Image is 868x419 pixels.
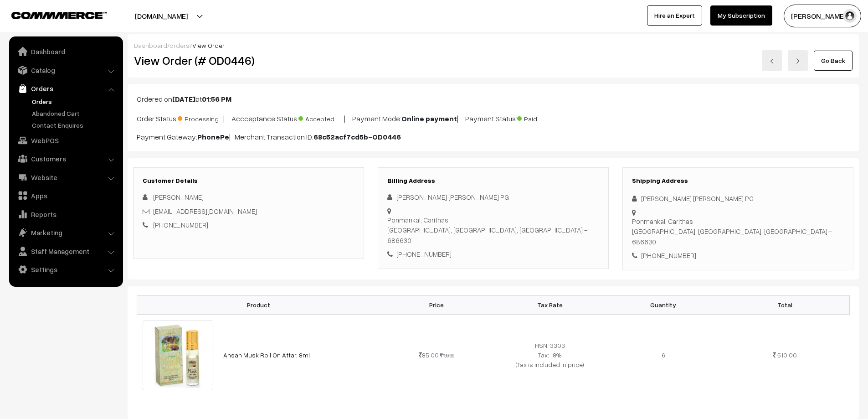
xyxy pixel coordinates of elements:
div: / / [134,41,853,50]
span: HSN: 3303 Tax: 18% (Tax is included in price) [516,341,584,368]
div: Ponmankal, Carithas [GEOGRAPHIC_DATA], [GEOGRAPHIC_DATA], [GEOGRAPHIC_DATA] - 686630 [632,216,844,247]
b: [DATE] [172,94,195,103]
h2: View Order (# OD0446) [134,53,365,67]
span: Paid [517,112,563,124]
a: My Subscription [710,5,772,26]
div: [PERSON_NAME] [PERSON_NAME] PG [387,192,599,202]
img: right-arrow.png [795,58,801,64]
a: Dashboard [11,43,120,60]
img: left-arrow.png [769,58,775,64]
p: Order Status: | Accceptance Status: | Payment Mode: | Payment Status: [137,112,850,124]
a: orders [169,41,190,49]
img: user [843,9,857,23]
h3: Shipping Address [632,177,844,185]
div: [PHONE_NUMBER] [387,249,599,259]
a: Ahsan Musk Roll On Attar, 8ml [223,351,310,359]
a: [PHONE_NUMBER] [153,221,208,229]
div: Ponmankal, Carithas [GEOGRAPHIC_DATA], [GEOGRAPHIC_DATA], [GEOGRAPHIC_DATA] - 686630 [387,215,599,246]
img: COMMMERCE [11,12,107,19]
a: Reports [11,206,120,222]
th: Quantity [606,295,720,314]
th: Total [720,295,849,314]
a: Dashboard [134,41,167,49]
a: Website [11,169,120,186]
a: Apps [11,187,120,204]
p: Payment Gateway: | Merchant Transaction ID: [137,131,850,142]
a: Hire an Expert [647,5,702,26]
a: [EMAIL_ADDRESS][DOMAIN_NAME] [153,207,257,215]
button: [PERSON_NAME] D [784,5,861,27]
span: [PERSON_NAME] [153,193,204,201]
button: [DOMAIN_NAME] [103,5,220,27]
img: Ahsan_orginal_musk_8ml-600x600.jpg [143,320,213,390]
th: Tax Rate [493,295,606,314]
span: View Order [192,41,225,49]
div: [PERSON_NAME] [PERSON_NAME] PG [632,193,844,204]
a: Catalog [11,62,120,78]
th: Product [137,295,380,314]
b: Online payment [401,114,457,123]
a: Marketing [11,224,120,241]
a: COMMMERCE [11,9,91,20]
b: PhonePe [197,132,229,141]
b: 68c52acf7cd5b-OD0446 [313,132,401,141]
a: WebPOS [11,132,120,149]
th: Price [380,295,493,314]
span: 85.00 [419,351,439,359]
strike: 130.00 [440,352,454,358]
a: Orders [30,97,120,106]
a: Settings [11,261,120,278]
a: Contact Enquires [30,120,120,130]
span: Accepted [298,112,344,124]
p: Ordered on at [137,93,850,104]
span: Processing [178,112,223,124]
span: 6 [662,351,665,359]
a: Abandoned Cart [30,109,120,118]
div: [PHONE_NUMBER] [632,250,844,261]
a: Orders [11,80,120,97]
a: Go Back [814,51,853,71]
span: 510.00 [777,351,797,359]
h3: Billing Address [387,177,599,185]
h3: Customer Details [143,177,354,185]
a: Customers [11,150,120,167]
a: Staff Management [11,243,120,259]
b: 01:56 PM [202,94,231,103]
